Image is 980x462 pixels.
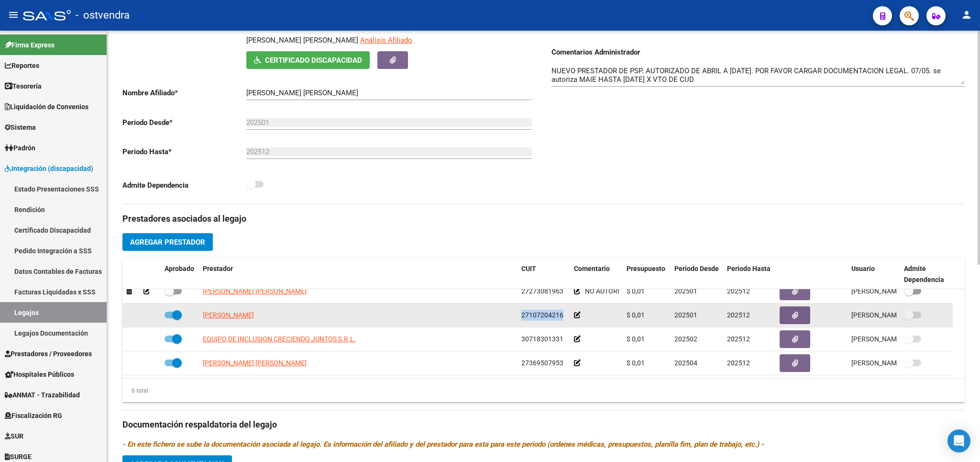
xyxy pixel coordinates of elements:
[8,9,19,21] mat-icon: menu
[851,335,947,343] span: [PERSON_NAME] Dolian [DATE]
[130,238,205,247] span: Agregar Prestador
[122,146,246,157] p: Periodo Hasta
[574,265,610,272] span: Comentario
[674,311,697,319] span: 202501
[203,287,307,295] span: [PERSON_NAME] [PERSON_NAME]
[360,36,412,45] span: Análisis Afiliado
[727,335,750,343] span: 202512
[122,385,148,396] div: 6 total
[521,287,563,295] span: 27273081963
[161,259,199,290] datatable-header-cell: Aprobado
[674,359,697,367] span: 202504
[627,311,645,319] span: $ 0,01
[122,117,246,128] p: Periodo Desde
[122,233,213,251] button: Agregar Prestador
[518,259,570,290] datatable-header-cell: CUIT
[203,359,307,367] span: [PERSON_NAME] [PERSON_NAME]
[76,5,130,26] span: - ostvendra
[521,265,536,272] span: CUIT
[723,259,776,290] datatable-header-cell: Periodo Hasta
[551,47,965,57] h3: Comentarios Administrador
[570,259,623,290] datatable-header-cell: Comentario
[5,369,74,380] span: Hospitales Públicos
[5,163,93,174] span: Integración (discapacidad)
[961,9,972,21] mat-icon: person
[246,51,370,69] button: Certificado Discapacidad
[5,143,35,153] span: Padrón
[521,311,563,319] span: 27107204216
[122,212,965,225] h3: Prestadores asociados al legajo
[947,429,970,452] div: Open Intercom Messenger
[521,359,563,367] span: 27369507953
[671,259,723,290] datatable-header-cell: Periodo Desde
[727,287,750,295] span: 202512
[122,88,246,98] p: Nombre Afiliado
[199,259,518,290] datatable-header-cell: Prestador
[623,259,671,290] datatable-header-cell: Presupuesto
[904,265,944,283] span: Admite Dependencia
[674,287,697,295] span: 202501
[851,359,947,367] span: [PERSON_NAME] Dolian [DATE]
[627,359,645,367] span: $ 0,01
[627,287,645,295] span: $ 0,01
[5,431,23,441] span: SUR
[5,451,32,462] span: SURGE
[848,259,900,290] datatable-header-cell: Usuario
[627,335,645,343] span: $ 0,01
[627,265,665,272] span: Presupuesto
[674,335,697,343] span: 202502
[122,418,965,431] h3: Documentación respaldatoria del legajo
[727,311,750,319] span: 202512
[5,410,62,421] span: Fiscalización RG
[203,311,254,319] span: [PERSON_NAME]
[265,56,362,65] span: Certificado Discapacidad
[5,81,42,91] span: Tesorería
[851,265,875,272] span: Usuario
[727,265,771,272] span: Periodo Hasta
[122,440,764,449] i: - En este fichero se sube la documentación asociada al legajo. Es información del afiliado y del ...
[122,180,246,191] p: Admite Dependencia
[727,359,750,367] span: 202512
[900,259,953,290] datatable-header-cell: Admite Dependencia
[674,265,719,272] span: Periodo Desde
[5,122,36,133] span: Sistema
[5,101,88,112] span: Liquidación de Convenios
[203,265,233,272] span: Prestador
[5,390,80,400] span: ANMAT - Trazabilidad
[851,311,947,319] span: [PERSON_NAME] Dolian [DATE]
[585,287,713,295] span: NO AUTORIZADO. CAMBIO DE PRESTADOR
[246,35,358,45] p: [PERSON_NAME] [PERSON_NAME]
[5,349,92,359] span: Prestadores / Proveedores
[521,335,563,343] span: 30718301331
[165,265,194,272] span: Aprobado
[203,335,356,343] span: EQUIPO DE INCLUSION CRECIENDO JUNTOS S.R.L.
[851,287,947,295] span: [PERSON_NAME] Dolian [DATE]
[5,60,39,71] span: Reportes
[5,40,55,50] span: Firma Express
